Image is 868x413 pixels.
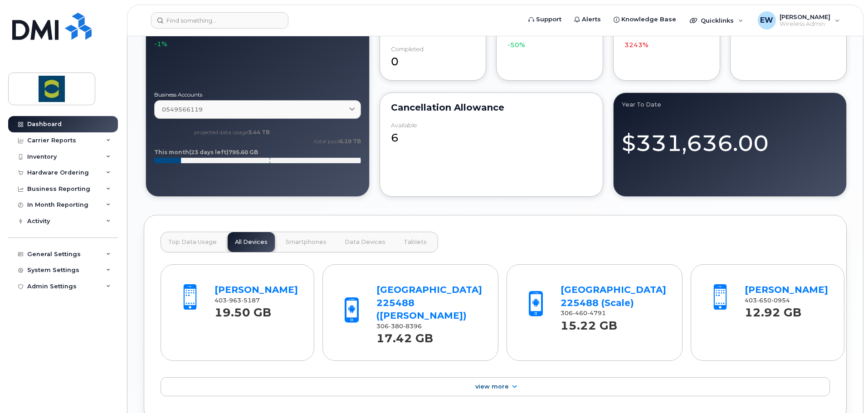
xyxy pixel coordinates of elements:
[507,40,525,49] span: -50%
[622,119,838,159] div: $331,636.00
[389,323,403,330] span: 380
[522,10,568,29] a: Support
[151,12,288,29] input: Find something...
[189,149,229,155] tspan: (23 days left)
[475,383,509,390] span: View More
[622,101,838,108] div: Year to Date
[404,238,427,246] span: Tablets
[757,297,771,304] span: 650
[751,11,846,29] div: Emilie Wilson
[403,323,422,330] span: 8396
[780,13,830,20] span: [PERSON_NAME]
[278,232,334,252] button: Smartphones
[376,323,422,330] span: 306
[161,232,224,252] button: Top Data Usage
[286,238,327,246] span: Smartphones
[154,100,361,119] a: 0549566119
[536,15,561,24] span: Support
[587,310,606,316] span: 4791
[168,238,217,246] span: Top Data Usage
[780,20,830,28] span: Wireless Admin
[345,238,385,246] span: Data Devices
[229,149,258,155] tspan: 795.60 GB
[314,138,361,145] text: total pool
[624,40,649,49] span: 3243%
[215,284,298,295] a: [PERSON_NAME]
[561,310,606,316] span: 306
[154,39,167,49] span: -1%
[391,46,475,69] div: 0
[573,310,587,316] span: 460
[391,122,417,129] div: available
[227,297,241,304] span: 963
[771,297,790,304] span: 0954
[745,301,801,319] strong: 12.92 GB
[215,301,271,319] strong: 19.50 GB
[391,122,592,146] div: 6
[582,15,601,24] span: Alerts
[561,314,617,332] strong: 15.22 GB
[561,284,666,308] a: [GEOGRAPHIC_DATA] 225488 (Scale)
[337,232,393,252] button: Data Devices
[154,92,361,97] label: Business Accounts
[391,104,592,111] div: Cancellation Allowance
[683,11,750,29] div: Quicklinks
[215,297,260,304] span: 403
[396,232,434,252] button: Tablets
[701,17,734,24] span: Quicklinks
[760,15,773,26] span: EW
[161,377,830,396] a: View More
[607,10,683,29] a: Knowledge Base
[248,129,270,136] tspan: 3.44 TB
[339,138,361,145] tspan: 6.19 TB
[241,297,260,304] span: 5187
[568,10,607,29] a: Alerts
[162,105,203,114] span: 0549566119
[745,284,828,295] a: [PERSON_NAME]
[391,46,424,53] div: completed
[745,297,790,304] span: 403
[376,326,433,345] strong: 17.42 GB
[621,15,676,24] span: Knowledge Base
[154,149,189,155] tspan: This month
[376,284,482,321] a: [GEOGRAPHIC_DATA] 225488 ([PERSON_NAME])
[194,129,270,136] text: projected data usage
